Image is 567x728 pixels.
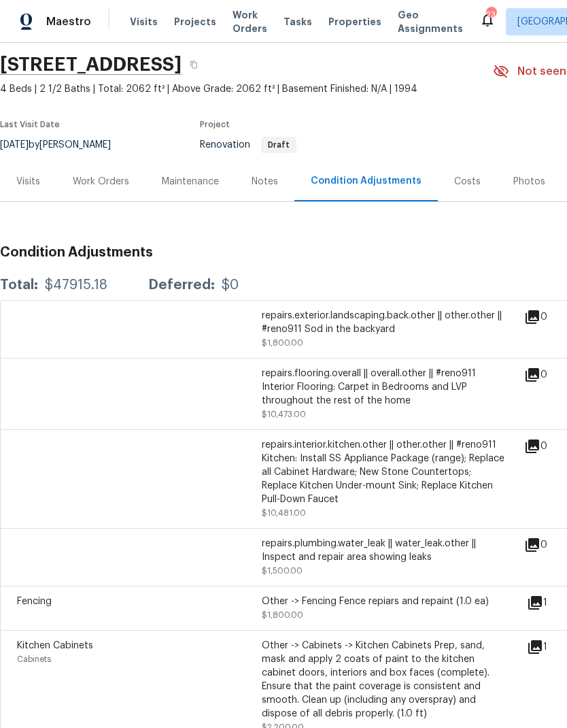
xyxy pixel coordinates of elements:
span: Cabinets [17,655,51,663]
div: $0 [222,278,239,292]
span: Visits [130,15,158,29]
div: Photos [513,175,545,188]
div: repairs.plumbing.water_leak || water_leak.other || Inspect and repair area showing leaks [262,537,506,564]
span: Maestro [46,15,91,29]
span: Renovation [200,140,296,150]
div: Notes [252,175,278,188]
span: $1,800.00 [262,611,303,619]
div: Visits [16,175,40,188]
span: Properties [328,15,381,29]
span: Geo Assignments [398,8,463,35]
span: $1,500.00 [262,567,303,575]
div: 23 [486,8,496,22]
button: Copy Address [182,52,206,77]
span: Tasks [283,17,312,27]
div: repairs.flooring.overall || overall.other || #reno911 Interior Flooring: Carpet in Bedrooms and L... [262,367,506,408]
span: Fencing [17,597,52,606]
div: Work Orders [73,175,129,188]
span: $10,473.00 [262,410,306,418]
div: Costs [454,175,481,188]
div: repairs.interior.kitchen.other || other.other || #reno911 Kitchen: Install SS Appliance Package (... [262,438,506,506]
span: Work Orders [233,8,267,35]
div: Maintenance [162,175,219,188]
div: Condition Adjustments [311,174,422,188]
span: Project [200,120,230,129]
div: repairs.exterior.landscaping.back.other || other.other || #reno911 Sod in the backyard [262,309,506,336]
div: Other -> Fencing Fence repiars and repaint (1.0 ea) [262,595,506,608]
span: $1,800.00 [262,339,303,347]
span: $10,481.00 [262,509,306,517]
span: Draft [262,141,295,149]
span: Projects [174,15,216,29]
div: Other -> Cabinets -> Kitchen Cabinets Prep, sand, mask and apply 2 coats of paint to the kitchen ... [262,639,506,721]
span: Kitchen Cabinets [17,641,93,650]
div: $47915.18 [45,278,107,292]
div: Deferred: [148,278,215,292]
